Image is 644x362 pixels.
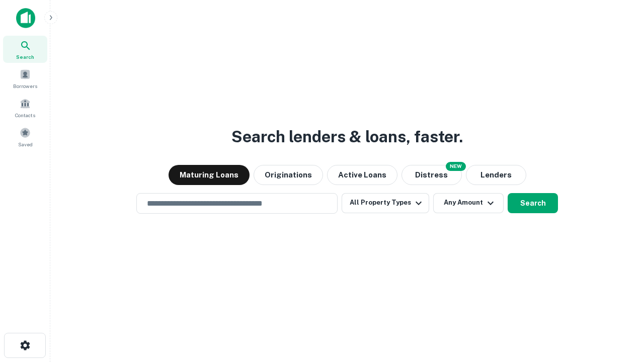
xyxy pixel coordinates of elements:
h3: Search lenders & loans, faster. [231,125,463,149]
iframe: Chat Widget [594,282,644,330]
button: Originations [254,165,323,185]
button: Any Amount [433,193,504,213]
a: Borrowers [3,65,47,92]
a: Saved [3,123,47,150]
span: Search [16,53,34,61]
span: Borrowers [13,82,37,90]
img: capitalize-icon.png [16,8,35,28]
a: Search [3,36,47,63]
button: Active Loans [327,165,397,185]
span: Saved [18,140,33,148]
button: Search [508,193,558,213]
span: Contacts [15,111,35,119]
button: All Property Types [342,193,429,213]
button: Lenders [466,165,526,185]
button: Maturing Loans [169,165,250,185]
a: Contacts [3,94,47,121]
button: Search distressed loans with lien and other non-mortgage details. [401,165,462,185]
div: NEW [446,162,466,171]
